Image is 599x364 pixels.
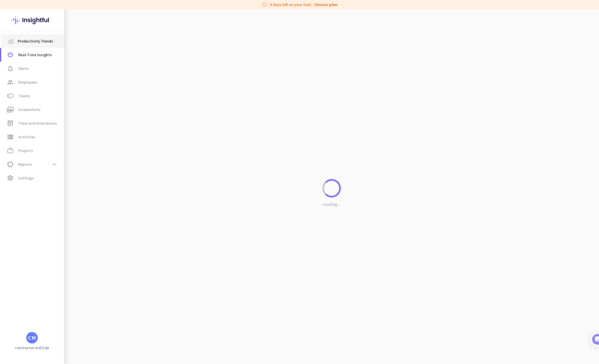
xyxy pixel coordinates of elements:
p: Loading... [322,202,340,207]
a: tollTeams [1,89,64,103]
span: Settings [18,175,34,181]
a: work_outlineProjects [1,144,64,157]
a: settingsSettings [1,171,64,185]
span: Time and Attendance [18,120,57,127]
i: event_note [7,120,14,127]
i: av_timer [7,51,14,58]
i: work_outline [7,147,14,154]
i: notification_important [7,65,14,72]
a: Choose plan [314,2,337,7]
button: expand_more [49,159,59,169]
span: Employees [18,79,37,86]
img: Insightful logo [11,9,53,31]
span: Reports [18,161,32,168]
i: perm_media [7,106,14,113]
i: group [7,79,14,86]
span: Projects [18,147,33,154]
span: Real-Time Insights [18,51,52,58]
span: Screenshots [18,106,41,113]
a: menu-itemProductivity Trends [1,34,64,48]
a: notification_importantAlerts [1,62,64,75]
span: Alerts [18,65,29,72]
a: av_timerReal-Time Insights [1,48,64,62]
div: CM [28,335,36,341]
img: menu-item [8,39,13,44]
span: Teams [18,92,30,99]
a: data_usageReportsexpand_more [1,157,64,171]
span: Productivity Trends [18,38,53,45]
a: event_noteTime and Attendance [1,116,64,130]
a: storageActivities [1,130,64,144]
i: label [262,2,268,7]
i: settings [7,175,14,181]
a: perm_mediaScreenshots [1,103,64,116]
i: toll [7,92,14,99]
i: storage [7,134,14,140]
i: data_usage [7,161,14,168]
span: Activities [18,134,35,140]
a: groupEmployees [1,75,64,89]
